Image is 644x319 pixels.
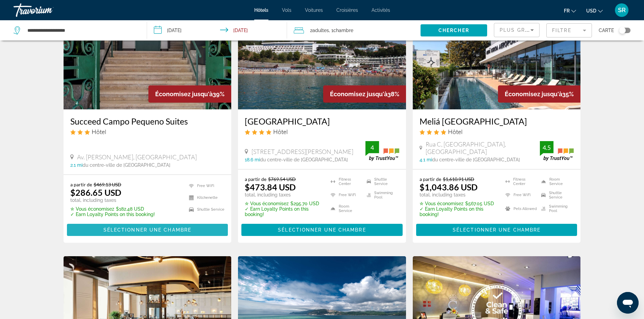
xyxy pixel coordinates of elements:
[613,3,630,17] button: User Menu
[323,85,406,103] div: 38%
[70,182,92,187] span: a partir de
[186,193,224,202] li: Kitchenette
[363,190,399,200] li: Swimming Pool
[186,205,224,214] li: Shuttle Service
[365,141,399,161] img: trustyou-badge.svg
[502,204,538,214] li: Pets Allowed
[586,8,596,14] span: USD
[599,26,614,35] span: Carte
[538,204,574,214] li: Swimming Pool
[500,26,534,34] mat-select: Sort by
[186,182,224,190] li: Free WiFi
[67,225,228,233] a: Sélectionner une chambre
[67,224,228,236] button: Sélectionner une chambre
[617,292,639,314] iframe: Кнопка запуска окна обмена сообщениями
[252,148,353,155] span: [STREET_ADDRESS][PERSON_NAME]
[498,85,580,103] div: 35%
[329,26,353,35] span: , 1
[363,176,399,186] li: Shuttle Service
[70,197,155,203] p: total, including taxes
[505,90,562,98] span: Économisez jusqu'à
[502,190,538,200] li: Free WiFi
[420,116,574,126] a: Meliá [GEOGRAPHIC_DATA]
[586,6,603,16] button: Change currency
[94,182,121,187] del: $469.13 USD
[260,157,348,162] span: du centre-ville de [GEOGRAPHIC_DATA]
[287,20,421,41] button: Travelers: 2 adults, 0 children
[420,182,478,192] ins: $1,043.86 USD
[70,128,225,135] div: 3 star Hotel
[540,141,574,161] img: trustyou-badge.svg
[432,157,520,162] span: du centre-ville de [GEOGRAPHIC_DATA]
[333,28,353,33] span: Chambre
[70,206,114,212] span: ✮ Vous économisez
[327,204,363,214] li: Room Service
[453,227,541,233] span: Sélectionner une chambre
[327,190,363,200] li: Free WiFi
[327,176,363,186] li: Fitness Center
[14,1,81,19] a: Travorium
[238,1,406,109] a: Hotel image
[245,206,322,217] p: ✓ Earn Loyalty Points on this booking!
[70,206,155,212] p: $182.48 USD
[420,157,432,162] span: 4.1 mi
[538,176,574,186] li: Room Service
[540,143,553,152] div: 4.5
[278,227,366,233] span: Sélectionner une chambre
[64,1,232,109] img: Hotel image
[448,128,462,135] span: Hôtel
[245,128,399,135] div: 4 star Hotel
[416,224,577,236] button: Sélectionner une chambre
[155,90,213,98] span: Économisez jusqu'à
[245,116,399,126] h3: [GEOGRAPHIC_DATA]
[420,201,463,206] span: ✮ Vous économisez
[336,7,358,13] a: Croisières
[420,192,497,197] p: total, including taxes
[92,128,106,135] span: Hôtel
[538,190,574,200] li: Shuttle Service
[282,7,291,13] a: Vols
[426,140,540,155] span: Rua C, [GEOGRAPHIC_DATA], [GEOGRAPHIC_DATA]
[77,153,197,161] span: Av. [PERSON_NAME], [GEOGRAPHIC_DATA]
[372,7,390,13] a: Activités
[564,8,570,14] span: fr
[614,27,630,33] button: Toggle map
[564,6,576,16] button: Change language
[420,201,497,206] p: $567.05 USD
[147,20,287,41] button: Check-in date: Sep 22, 2025 Check-out date: Sep 26, 2025
[70,212,155,217] p: ✓ Earn Loyalty Points on this booking!
[305,7,323,13] a: Voitures
[245,201,289,206] span: ✮ Vous économisez
[420,176,441,182] span: a partir de
[245,192,322,197] p: total, including taxes
[70,187,121,197] ins: $286.65 USD
[421,24,487,36] button: Chercher
[70,116,225,126] a: Succeed Campo Pequeno Suites
[268,176,296,182] del: $769.54 USD
[420,128,574,135] div: 4 star Hotel
[420,206,497,217] p: ✓ Earn Loyalty Points on this booking!
[254,7,268,13] a: Hôtels
[330,90,387,98] span: Économisez jusqu'à
[82,162,170,168] span: du centre-ville de [GEOGRAPHIC_DATA]
[241,225,403,233] a: Sélectionner une chambre
[148,85,231,103] div: 39%
[310,26,329,35] span: 2
[443,176,474,182] del: $1,610.91 USD
[365,143,379,152] div: 4
[502,176,538,186] li: Fitness Center
[312,28,329,33] span: Adultes
[245,157,260,162] span: 18.6 mi
[500,27,580,33] span: Plus grandes économies
[245,201,322,206] p: $295.70 USD
[413,1,581,109] img: Hotel image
